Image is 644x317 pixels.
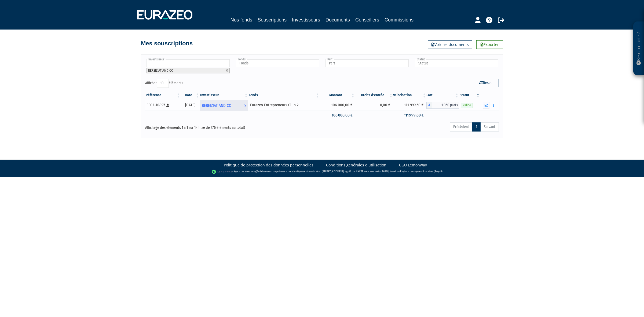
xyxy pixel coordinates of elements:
[166,104,169,107] i: [Français] Personne physique
[258,16,287,24] a: Souscriptions
[248,91,320,100] th: Fonds: activer pour trier la colonne par ordre croissant
[292,16,320,24] a: Investisseurs
[326,162,386,168] a: Conditions générales d'utilisation
[147,102,179,108] div: EEC2-10897
[181,91,200,100] th: Date: activer pour trier la colonne par ordre croissant
[472,79,499,87] button: Reset
[230,16,252,24] a: Nos fonds
[244,170,256,173] a: Lemonway
[141,40,193,47] h4: Mes souscriptions
[250,102,318,108] div: Eurazeo Entrepreneurs Club 2
[355,16,379,24] a: Conseillers
[459,91,480,100] th: Statut : activer pour trier la colonne par ordre d&eacute;croissant
[224,162,313,168] a: Politique de protection des données personnelles
[157,79,169,88] select: Afficheréléments
[212,169,232,174] img: logo-lemonway.png
[426,102,432,109] span: A
[472,122,481,132] a: 1
[432,102,459,109] span: 1 060 parts
[202,101,231,111] span: BEREIZIAT AND CO
[320,91,355,100] th: Montant: activer pour trier la colonne par ordre croissant
[461,103,473,108] span: Valide
[393,111,426,120] td: 111 999,60 €
[399,162,427,168] a: CGU Lemonway
[244,101,246,111] i: Voir l'investisseur
[148,68,173,72] span: BEREIZIAT AND CO
[426,91,459,100] th: Part: activer pour trier la colonne par ordre croissant
[426,102,459,109] div: A - Eurazeo Entrepreneurs Club 2
[355,100,393,111] td: 0,00 €
[636,24,642,73] p: Besoin d'aide ?
[400,170,442,173] a: Registre des agents financiers (Regafi)
[145,79,183,88] label: Afficher éléments
[325,16,350,24] a: Documents
[200,91,248,100] th: Investisseur: activer pour trier la colonne par ordre croissant
[320,100,355,111] td: 106 000,00 €
[145,122,288,130] div: Affichage des éléments 1 à 1 sur 1 (filtré de 276 éléments au total)
[393,91,426,100] th: Valorisation: activer pour trier la colonne par ordre croissant
[137,10,192,20] img: 1732889491-logotype_eurazeo_blanc_rvb.png
[320,111,355,120] td: 106 000,00 €
[182,102,198,108] div: [DATE]
[393,100,426,111] td: 111 999,60 €
[5,169,639,174] div: - Agent de (établissement de paiement dont le siège social est situé au [STREET_ADDRESS], agréé p...
[428,40,472,49] a: Voir les documents
[355,91,393,100] th: Droits d'entrée: activer pour trier la colonne par ordre croissant
[385,16,414,24] a: Commissions
[145,91,181,100] th: Référence : activer pour trier la colonne par ordre croissant
[476,40,503,49] a: Exporter
[200,100,248,111] a: BEREIZIAT AND CO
